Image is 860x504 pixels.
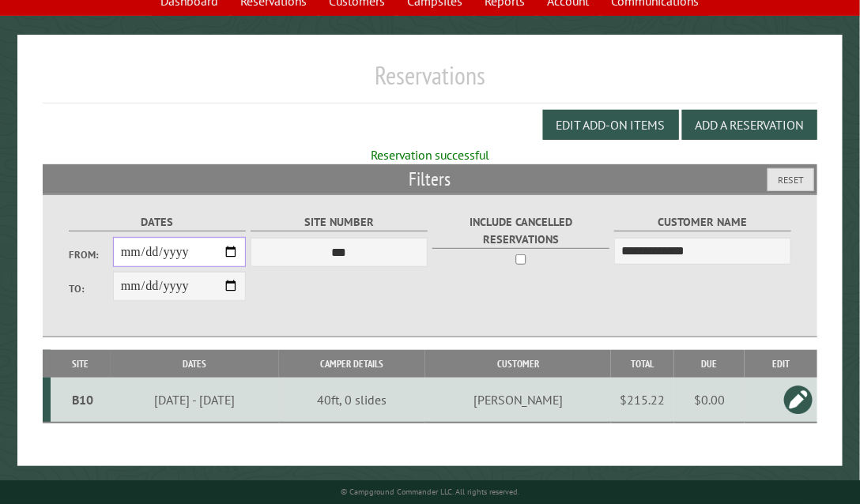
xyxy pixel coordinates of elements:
label: To: [69,281,113,296]
button: Add a Reservation [682,110,817,140]
label: Include Cancelled Reservations [432,213,609,248]
th: Edit [745,350,817,378]
label: Site Number [251,213,428,231]
label: From: [69,247,113,262]
div: [DATE] - [DATE] [113,392,277,408]
h1: Reservations [43,60,817,103]
th: Customer [425,350,611,378]
th: Total [611,350,674,378]
h2: Filters [43,164,817,194]
td: $0.00 [674,378,745,423]
div: B10 [57,392,107,408]
small: © Campground Commander LLC. All rights reserved. [341,487,519,497]
td: $215.22 [611,378,674,423]
td: [PERSON_NAME] [425,378,611,423]
th: Site [51,350,110,378]
button: Reset [768,168,814,191]
button: Edit Add-on Items [543,110,679,140]
th: Due [674,350,745,378]
td: 40ft, 0 slides [279,378,426,423]
th: Camper Details [279,350,426,378]
label: Dates [69,213,246,231]
label: Customer Name [614,213,791,231]
th: Dates [111,350,279,378]
div: Reservation successful [43,146,817,164]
